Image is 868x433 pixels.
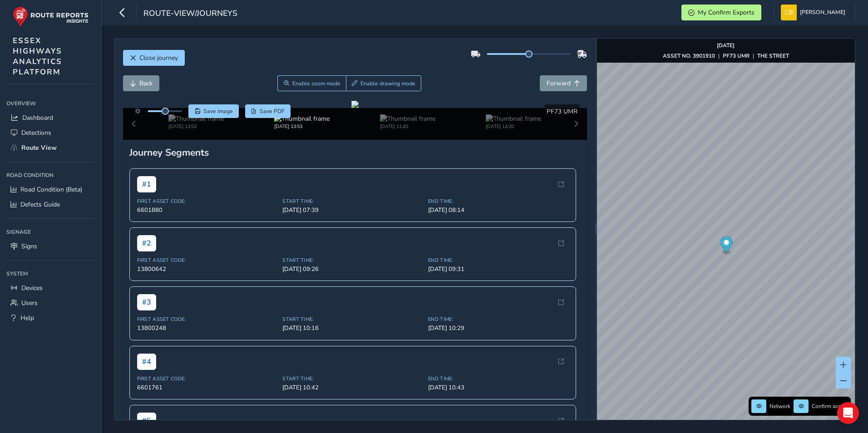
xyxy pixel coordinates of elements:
[800,5,845,20] span: [PERSON_NAME]
[282,257,423,264] span: Start Time:
[812,403,848,410] span: Confirm assets
[6,295,95,310] a: Users
[245,104,291,118] button: PDF
[282,324,423,332] span: [DATE] 10:16
[137,384,277,392] span: 6601761
[6,280,95,295] a: Devices
[21,284,43,292] span: Devices
[21,242,37,251] span: Signs
[137,294,156,310] span: # 3
[282,384,423,392] span: [DATE] 10:42
[292,80,340,87] span: Enable zoom mode
[137,316,277,323] span: First Asset Code:
[137,176,156,192] span: # 1
[21,299,38,307] span: Users
[698,8,755,17] span: My Confirm Exports
[20,200,60,209] span: Defects Guide
[282,265,423,273] span: [DATE] 09:26
[428,198,568,205] span: End Time:
[282,316,423,323] span: Start Time:
[137,324,277,332] span: 13800248
[168,123,224,130] div: [DATE] 13:53
[137,375,277,382] span: First Asset Code:
[781,5,797,20] img: diamond-layout
[486,123,541,130] div: [DATE] 14:20
[129,146,581,159] div: Journey Segments
[6,225,95,239] div: Signage
[720,236,732,255] div: Map marker
[6,110,95,125] a: Dashboard
[681,5,761,20] button: My Confirm Exports
[123,50,185,66] button: Close journey
[203,108,233,115] span: Save image
[123,75,159,91] button: Back
[143,8,237,20] span: route-view/journeys
[723,52,750,59] strong: PF73 UMR
[137,257,277,264] span: First Asset Code:
[757,52,789,59] strong: THE STREET
[346,75,422,91] button: Draw
[168,114,224,123] img: Thumbnail frame
[188,104,239,118] button: Save
[547,107,577,116] span: PF73 UMR
[428,324,568,332] span: [DATE] 10:29
[769,403,790,410] span: Network
[6,140,95,155] a: Route View
[137,413,156,429] span: # 5
[20,314,34,322] span: Help
[717,42,735,49] strong: [DATE]
[380,114,435,123] img: Thumbnail frame
[428,375,568,382] span: End Time:
[137,265,277,273] span: 13800642
[663,52,715,59] strong: ASSET NO. 3901910
[380,123,435,130] div: [DATE] 11:45
[428,206,568,214] span: [DATE] 08:14
[137,354,156,370] span: # 4
[22,113,53,122] span: Dashboard
[277,75,346,91] button: Zoom
[428,257,568,264] span: End Time:
[6,310,95,325] a: Help
[428,265,568,273] span: [DATE] 09:31
[139,79,153,88] span: Back
[486,114,541,123] img: Thumbnail frame
[282,198,423,205] span: Start Time:
[274,123,330,130] div: [DATE] 13:53
[260,108,285,115] span: Save PDF
[837,402,859,424] div: Open Intercom Messenger
[6,182,95,197] a: Road Condition (Beta)
[663,52,789,59] div: | |
[6,239,95,254] a: Signs
[547,79,571,88] span: Forward
[137,206,277,214] span: 6601880
[6,125,95,140] a: Detections
[282,206,423,214] span: [DATE] 07:39
[282,375,423,382] span: Start Time:
[6,97,95,110] div: Overview
[781,5,848,20] button: [PERSON_NAME]
[428,316,568,323] span: End Time:
[21,128,51,137] span: Detections
[20,185,82,194] span: Road Condition (Beta)
[428,384,568,392] span: [DATE] 10:43
[137,198,277,205] span: First Asset Code:
[6,197,95,212] a: Defects Guide
[13,6,89,27] img: rr logo
[21,143,57,152] span: Route View
[139,54,178,62] span: Close journey
[6,168,95,182] div: Road Condition
[360,80,415,87] span: Enable drawing mode
[13,35,62,77] span: ESSEX HIGHWAYS ANALYTICS PLATFORM
[137,235,156,251] span: # 2
[6,267,95,280] div: System
[540,75,587,91] button: Forward
[274,114,330,123] img: Thumbnail frame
